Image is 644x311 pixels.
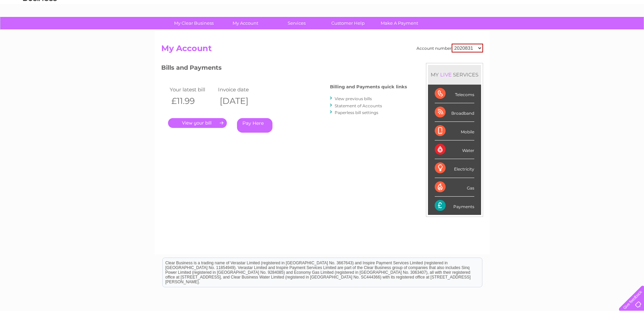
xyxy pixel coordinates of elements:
[168,85,217,94] td: Your latest bill
[517,3,563,12] a: 0333 014 3131
[439,71,453,78] div: LIVE
[163,4,482,33] div: Clear Business is a trading name of Verastar Limited (registered in [GEOGRAPHIC_DATA] No. 3667643...
[525,29,538,34] a: Water
[435,159,474,178] div: Electricity
[269,17,325,29] a: Services
[335,96,372,101] a: View previous bills
[542,29,557,34] a: Energy
[561,29,581,34] a: Telecoms
[166,17,222,29] a: My Clear Business
[320,17,376,29] a: Customer Help
[161,63,407,75] h3: Bills and Payments
[435,122,474,140] div: Mobile
[217,17,273,29] a: My Account
[435,85,474,103] div: Telecoms
[330,84,407,89] h4: Billing and Payments quick links
[335,103,382,108] a: Statement of Accounts
[428,65,481,84] div: MY SERVICES
[161,44,483,57] h2: My Account
[216,94,265,108] th: [DATE]
[435,178,474,197] div: Gas
[216,85,265,94] td: Invoice date
[599,29,616,34] a: Contact
[372,17,427,29] a: Make A Payment
[335,110,378,115] a: Paperless bill settings
[168,118,227,128] a: .
[416,44,483,52] div: Account number
[435,140,474,159] div: Water
[168,94,217,108] th: £11.99
[23,18,57,38] img: logo.png
[435,103,474,122] div: Broadband
[237,118,272,133] a: Pay Here
[435,197,474,215] div: Payments
[585,29,595,34] a: Blog
[622,29,638,34] a: Log out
